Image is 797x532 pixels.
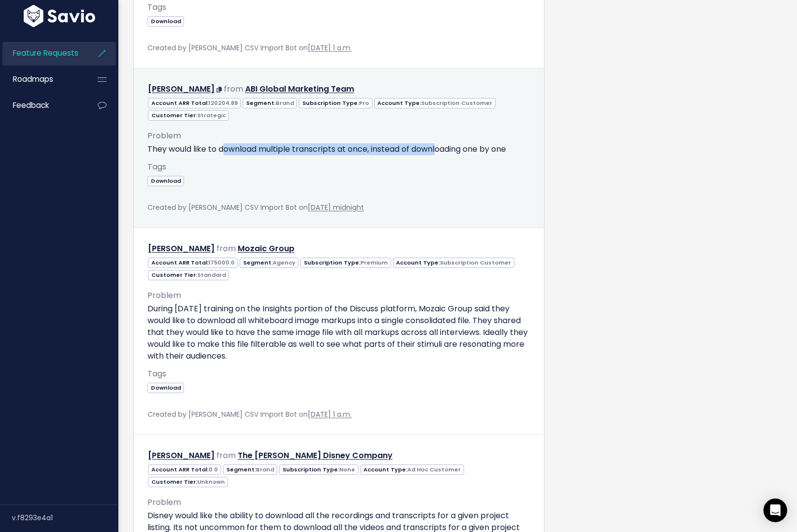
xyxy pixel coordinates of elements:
[21,5,98,27] img: logo-white.9d6f32f41409.svg
[148,110,229,121] span: Customer Tier:
[407,465,461,473] span: Ad Hoc Customer
[273,259,295,266] span: Agency
[147,290,181,301] span: Problem
[148,270,229,280] span: Customer Tier:
[147,202,364,212] span: Created by [PERSON_NAME] CSV Import Bot on
[148,450,215,461] a: [PERSON_NAME]
[245,83,354,95] a: ABI Global Marketing Team
[13,100,49,110] span: Feedback
[148,477,228,487] span: Customer Tier:
[148,258,238,268] span: Account ARR Total:
[300,258,391,268] span: Subscription Type:
[440,259,511,266] span: Subscription Customer
[209,465,218,473] span: 0.0
[148,83,215,95] a: [PERSON_NAME]
[209,99,238,107] span: 120204.89
[224,83,243,95] span: from
[299,98,372,108] span: Subscription Type:
[197,111,226,119] span: Strategic
[147,382,184,392] a: Download
[147,409,352,419] span: Created by [PERSON_NAME] CSV Import Bot on
[147,143,530,155] p: They would like to download multiple transcripts at once, instead of downloading one by one
[13,48,78,58] span: Feature Requests
[148,465,221,475] span: Account ARR Total:
[243,98,297,108] span: Segment:
[276,99,294,107] span: Brand
[223,465,277,475] span: Segment:
[148,243,215,254] a: [PERSON_NAME]
[147,368,166,379] span: Tags
[12,505,118,531] div: v.f8293e4a1
[339,465,355,473] span: None
[147,1,166,13] span: Tags
[147,130,181,141] span: Problem
[217,450,236,461] span: from
[279,465,358,475] span: Subscription Type:
[763,499,787,522] div: Open Intercom Messenger
[197,478,225,486] span: Unknown
[238,450,393,461] a: The [PERSON_NAME] Disney Company
[361,465,464,475] span: Account Type:
[2,94,82,117] a: Feedback
[256,465,274,473] span: Brand
[308,409,352,419] a: [DATE] 1 a.m.
[308,202,364,212] a: [DATE] midnight
[240,258,298,268] span: Segment:
[147,16,184,27] span: Download
[361,259,388,266] span: Premium
[308,43,352,53] a: [DATE] 1 a.m.
[421,99,492,107] span: Subscription Customer
[13,74,53,84] span: Roadmaps
[2,42,82,65] a: Feature Requests
[147,16,184,26] a: Download
[359,99,369,107] span: Pro
[147,303,530,362] p: During [DATE] training on the Insights portion of the Discuss platform, Mozaic Group said they wo...
[374,98,496,108] span: Account Type:
[147,43,352,53] span: Created by [PERSON_NAME] CSV Import Bot on
[147,161,166,172] span: Tags
[197,271,226,279] span: Standard
[147,383,184,393] span: Download
[393,258,514,268] span: Account Type:
[147,497,181,508] span: Problem
[217,243,236,254] span: from
[238,243,294,254] a: Mozaic Group
[147,175,184,185] a: Download
[147,176,184,186] span: Download
[209,259,235,266] span: 175000.0
[148,98,241,108] span: Account ARR Total:
[2,68,82,91] a: Roadmaps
